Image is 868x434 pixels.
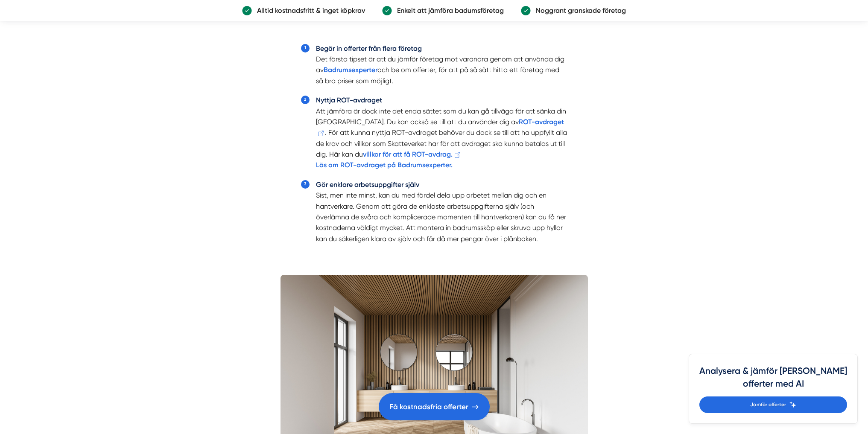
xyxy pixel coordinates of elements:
h4: Analysera & jämför [PERSON_NAME] offerter med AI [699,364,847,396]
li: Det första tipset är att du jämför företag mot varandra genom att använda dig av och be om offert... [316,43,567,87]
a: villkor för att få ROT-avdrag. [363,150,462,158]
a: Badrumsexperter [324,66,377,74]
a: Jämför offerter [699,396,847,413]
a: Få kostnadsfria offerter [379,393,490,420]
strong: Gör enklare arbetsuppgifter själv [316,181,419,189]
p: Noggrant granskade företag [531,5,626,16]
strong: ROT-avdraget [519,118,564,126]
span: Jämför offerter [750,401,786,409]
span: Få kostnadsfria offerter [389,401,468,413]
a: Läs om ROT-avdraget på Badrumsexperter. [316,161,453,169]
p: Alltid kostnadsfritt & inget köpkrav [252,5,365,16]
p: Enkelt att jämföra badumsföretag [392,5,504,16]
strong: villkor för att få ROT-avdrag. [363,150,453,158]
li: Att jämföra är dock inte det enda sättet som du kan gå tillväga för att sänka din [GEOGRAPHIC_DAT... [316,95,567,171]
strong: Begär in offerter från flera företag [316,44,422,52]
strong: Nyttja ROT-avdraget [316,96,382,104]
li: Sist, men inte minst, kan du med fördel dela upp arbetet mellan dig och en hantverkare. Genom att... [316,179,567,244]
